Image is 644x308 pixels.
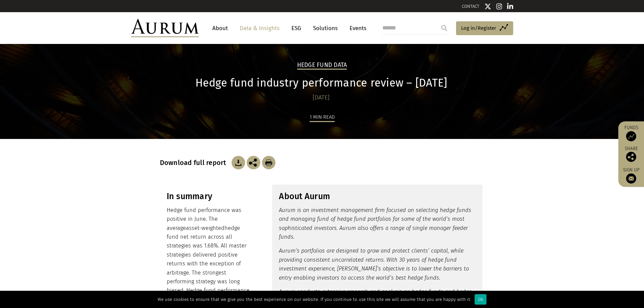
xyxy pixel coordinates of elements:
[279,207,471,240] em: Aurum is an investment management firm focused on selecting hedge funds and managing fund of hedg...
[496,3,502,10] img: Instagram icon
[622,125,641,141] a: Funds
[462,4,479,9] a: CONTACT
[160,93,483,102] div: [DATE]
[297,62,347,70] h2: Hedge Fund Data
[167,191,251,202] h3: In summary
[262,156,276,169] img: Download Article
[279,247,469,281] em: Aurum’s portfolios are designed to grow and protect clients’ capital, while providing consistent ...
[461,24,496,32] span: Log in/Register
[622,146,641,162] div: Share
[236,22,283,34] a: Data & Insights
[310,113,335,122] div: 1 min read
[247,156,260,169] img: Share this post
[310,22,341,34] a: Solutions
[626,131,636,141] img: Access Funds
[346,22,366,34] a: Events
[209,22,231,34] a: About
[160,76,483,90] h1: Hedge fund industry performance review – [DATE]
[626,152,636,162] img: Share this post
[186,225,224,231] span: asset-weighted
[484,3,491,10] img: Twitter icon
[288,22,305,34] a: ESG
[279,191,476,202] h3: About Aurum
[437,21,451,35] input: Submit
[160,159,230,167] h3: Download full report
[475,294,486,305] div: Ok
[626,173,636,184] img: Sign up to our newsletter
[456,21,513,35] a: Log in/Register
[507,3,513,10] img: Linkedin icon
[622,167,641,184] a: Sign up
[232,156,245,169] img: Download Article
[131,19,199,37] img: Aurum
